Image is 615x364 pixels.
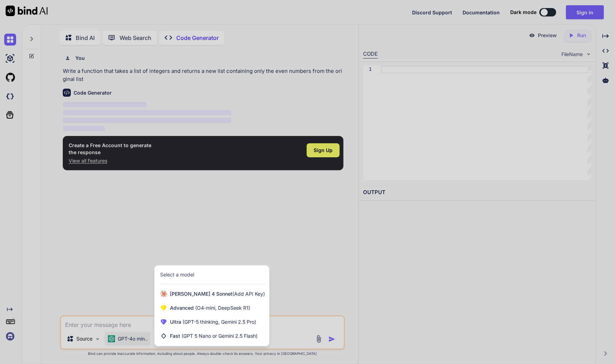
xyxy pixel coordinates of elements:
span: (GPT-5 thinking, Gemini 2.5 Pro) [181,319,256,325]
div: Select a model [160,271,194,278]
span: Fast [170,332,258,339]
span: (GPT 5 Nano or Gemini 2.5 Flash) [182,333,258,339]
span: (Add API Key) [232,291,265,297]
span: [PERSON_NAME] 4 Sonnet [170,290,265,297]
span: Advanced [170,304,250,311]
span: (O4-mini, DeepSeek R1) [194,305,250,311]
span: Ultra [170,318,256,325]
